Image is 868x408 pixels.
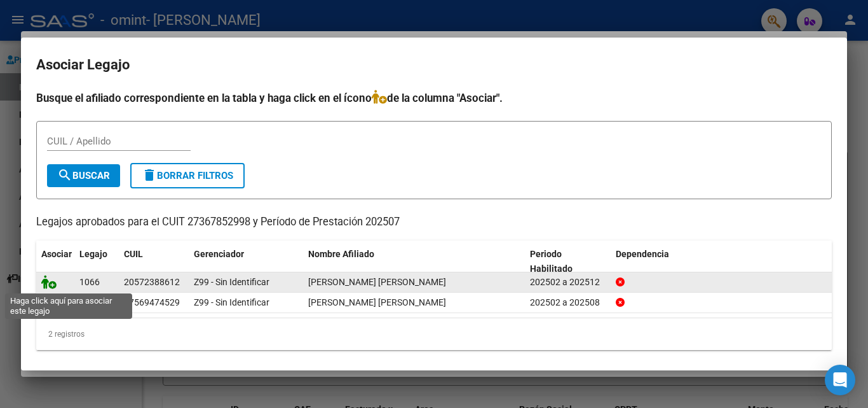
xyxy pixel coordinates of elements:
[530,249,573,274] span: Periodo Habilitado
[530,295,606,310] div: 202502 a 202508
[308,277,446,287] span: PROCH JOEL ESTEBAN
[308,249,374,259] span: Nombre Afiliado
[525,241,611,283] datatable-header-cell: Periodo Habilitado
[308,297,446,307] span: ABREGU BAEZ EMMA VALENTINA
[530,275,606,290] div: 202502 a 202512
[616,249,669,259] span: Dependencia
[194,249,244,259] span: Gerenciador
[124,249,143,259] span: CUIL
[124,295,180,310] div: 27569474529
[41,249,72,259] span: Asociar
[79,249,107,259] span: Legajo
[142,167,157,183] mat-icon: delete
[303,241,525,283] datatable-header-cell: Nombre Afiliado
[119,241,189,283] datatable-header-cell: CUIL
[79,297,100,307] span: 1018
[194,297,269,307] span: Z99 - Sin Identificar
[57,167,72,183] mat-icon: search
[36,318,832,350] div: 2 registros
[124,275,180,290] div: 20572388612
[36,53,832,77] h2: Asociar Legajo
[79,277,100,287] span: 1066
[36,90,832,106] h4: Busque el afiliado correspondiente en la tabla y haga click en el ícono de la columna "Asociar".
[189,241,303,283] datatable-header-cell: Gerenciador
[142,170,233,181] span: Borrar Filtros
[611,241,832,283] datatable-header-cell: Dependencia
[74,241,119,283] datatable-header-cell: Legajo
[130,163,245,188] button: Borrar Filtros
[36,241,74,283] datatable-header-cell: Asociar
[825,365,855,395] div: Open Intercom Messenger
[194,277,269,287] span: Z99 - Sin Identificar
[57,170,110,181] span: Buscar
[47,164,120,187] button: Buscar
[36,215,832,230] p: Legajos aprobados para el CUIT 27367852998 y Período de Prestación 202507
